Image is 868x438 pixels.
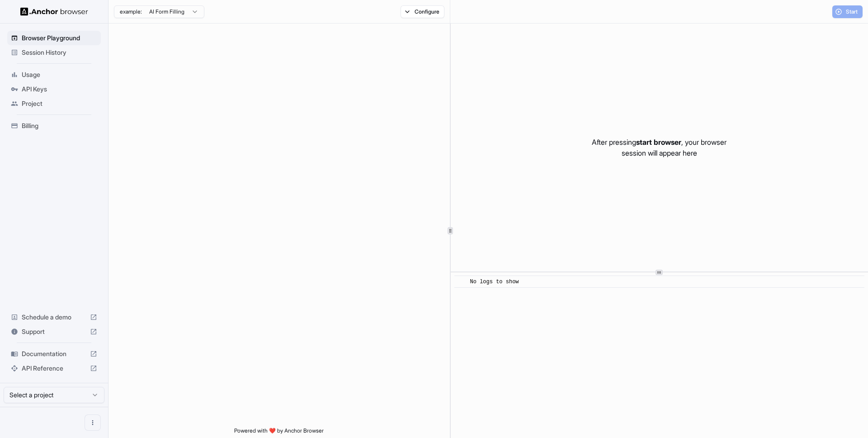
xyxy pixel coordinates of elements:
span: Schedule a demo [22,313,86,322]
span: API Reference [22,364,86,373]
span: Billing [22,121,97,130]
div: API Keys [7,82,101,96]
span: Support [22,327,86,336]
p: After pressing , your browser session will appear here [592,137,726,158]
span: start browser [636,138,681,147]
span: Documentation [22,349,86,358]
span: Browser Playground [22,33,97,43]
div: Session History [7,45,101,60]
div: Browser Playground [7,31,101,45]
span: Usage [22,70,97,79]
span: API Keys [22,85,97,94]
span: Powered with ❤️ by Anchor Browser [234,427,324,438]
span: Session History [22,48,97,57]
div: Project [7,96,101,111]
button: Open menu [85,414,101,431]
span: Project [22,99,97,108]
div: API Reference [7,361,101,376]
div: Documentation [7,347,101,361]
div: Support [7,324,101,339]
div: Usage [7,67,101,82]
img: Anchor Logo [20,7,88,16]
div: Billing [7,119,101,133]
span: example: [120,8,142,15]
span: No logs to show [470,279,519,285]
span: ​ [459,277,463,286]
button: Configure [401,5,444,18]
div: Schedule a demo [7,310,101,324]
